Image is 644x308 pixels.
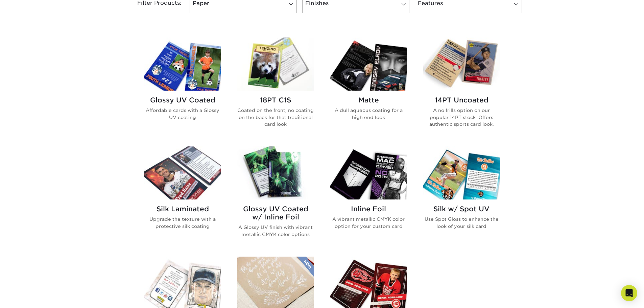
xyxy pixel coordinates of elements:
[237,146,314,248] a: Glossy UV Coated w/ Inline Foil Trading Cards Glossy UV Coated w/ Inline Foil A Glossy UV finish ...
[330,146,407,199] img: Inline Foil Trading Cards
[297,257,314,277] img: New Product
[330,38,407,91] img: Matte Trading Cards
[144,216,221,230] p: Upgrade the texture with a protective silk coating
[144,205,221,213] h2: Silk Laminated
[144,146,221,199] img: Silk Laminated Trading Cards
[330,96,407,104] h2: Matte
[237,38,314,91] img: 18PT C1S Trading Cards
[330,205,407,213] h2: Inline Foil
[330,38,407,138] a: Matte Trading Cards Matte A dull aqueous coating for a high end look
[237,107,314,127] p: Coated on the front, no coating on the back for that traditional card look
[237,146,314,199] img: Glossy UV Coated w/ Inline Foil Trading Cards
[330,216,407,230] p: A vibrant metallic CMYK color option for your custom card
[423,146,500,248] a: Silk w/ Spot UV Trading Cards Silk w/ Spot UV Use Spot Gloss to enhance the look of your silk card
[237,205,314,221] h2: Glossy UV Coated w/ Inline Foil
[144,96,221,104] h2: Glossy UV Coated
[144,146,221,248] a: Silk Laminated Trading Cards Silk Laminated Upgrade the texture with a protective silk coating
[423,205,500,213] h2: Silk w/ Spot UV
[330,146,407,248] a: Inline Foil Trading Cards Inline Foil A vibrant metallic CMYK color option for your custom card
[423,216,500,230] p: Use Spot Gloss to enhance the look of your silk card
[237,96,314,104] h2: 18PT C1S
[423,38,500,138] a: 14PT Uncoated Trading Cards 14PT Uncoated A no frills option on our popular 14PT stock. Offers au...
[237,224,314,238] p: A Glossy UV finish with vibrant metallic CMYK color options
[423,107,500,127] p: A no frills option on our popular 14PT stock. Offers authentic sports card look.
[144,107,221,121] p: Affordable cards with a Glossy UV coating
[423,38,500,91] img: 14PT Uncoated Trading Cards
[144,38,221,138] a: Glossy UV Coated Trading Cards Glossy UV Coated Affordable cards with a Glossy UV coating
[330,107,407,121] p: A dull aqueous coating for a high end look
[621,285,637,301] div: Open Intercom Messenger
[423,146,500,199] img: Silk w/ Spot UV Trading Cards
[144,38,221,91] img: Glossy UV Coated Trading Cards
[423,96,500,104] h2: 14PT Uncoated
[237,38,314,138] a: 18PT C1S Trading Cards 18PT C1S Coated on the front, no coating on the back for that traditional ...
